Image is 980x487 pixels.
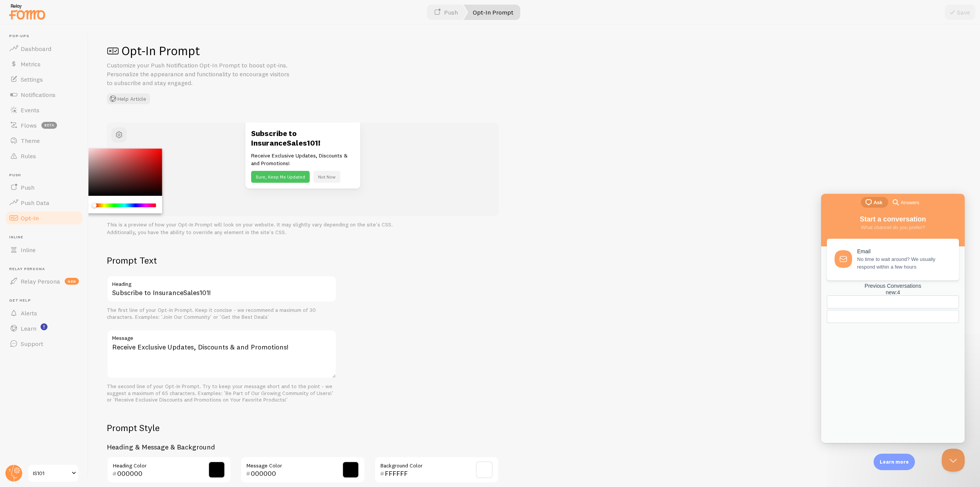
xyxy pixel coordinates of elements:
span: Metrics [21,60,41,68]
span: Get Help [9,298,83,303]
span: new [65,278,79,285]
a: Theme [5,133,83,148]
span: Push Data [21,199,49,207]
span: Opt-In [21,214,39,222]
p: Learn more [880,458,909,466]
h1: Opt-In Prompt [107,43,962,59]
span: IS101 [33,469,69,478]
span: Theme [21,137,40,144]
a: Opt-In [5,210,83,226]
button: Help Article [107,93,150,104]
span: Support [21,340,43,348]
a: Flows beta [5,118,83,133]
h2: Prompt Text [107,254,336,266]
a: Learn [5,321,83,336]
h3: Heading & Message & Background [107,443,499,451]
div: Learn more [874,454,915,470]
div: The second line of your Opt-In Prompt. Try to keep your message short and to the point - we sugge... [107,383,336,403]
span: beta [41,122,57,129]
span: Flows [21,121,37,129]
span: Inline [9,235,83,240]
p: Receive Exclusive Updates, Discounts & and Promotions! [251,152,354,167]
span: Pop-ups [9,34,83,39]
a: Push Data [5,195,83,210]
a: IS101 [28,464,79,482]
div: Chrome color picker [76,149,162,214]
span: Learn [21,325,36,332]
a: Push [5,180,83,195]
span: Relay Persona [9,267,83,272]
a: Support [5,336,83,351]
a: Metrics [5,56,83,72]
p: Customize your Push Notification Opt-In Prompt to boost opt-ins. Personalize the appearance and f... [107,61,291,87]
svg: <p>Watch New Feature Tutorials!</p> [41,323,47,330]
span: Inline [21,246,36,254]
div: The first line of your Opt-In Prompt. Keep it concise - we recommend a maximum of 30 characters. ... [107,307,336,320]
span: Settings [21,75,43,83]
a: Inline [5,242,83,257]
a: Events [5,102,83,118]
label: Message [107,330,336,343]
a: Dashboard [5,41,83,56]
img: fomo-relay-logo-orange.svg [8,2,46,21]
a: Relay Persona new [5,274,83,289]
span: Rules [21,152,36,160]
span: Dashboard [21,45,51,52]
a: Notifications [5,87,83,102]
label: Heading [107,275,336,289]
button: Not Now [314,171,340,183]
iframe: Help Scout Beacon - Live Chat, Contact Form, and Knowledge Base [821,194,965,443]
span: Events [21,106,39,114]
span: Push [21,184,34,191]
span: Push [9,173,83,178]
a: Rules [5,148,83,164]
span: Alerts [21,309,37,317]
h2: Prompt Style [107,422,499,434]
iframe: Help Scout Beacon - Close [942,449,965,472]
a: Settings [5,72,83,87]
p: This is a preview of how your Opt-In Prompt will look on your website. It may slightly vary depen... [107,221,499,236]
button: Sure, Keep Me Updated [251,171,310,183]
span: Relay Persona [21,277,60,285]
h3: Subscribe to InsuranceSales101! [251,128,354,148]
span: Notifications [21,91,56,98]
a: Alerts [5,305,83,321]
